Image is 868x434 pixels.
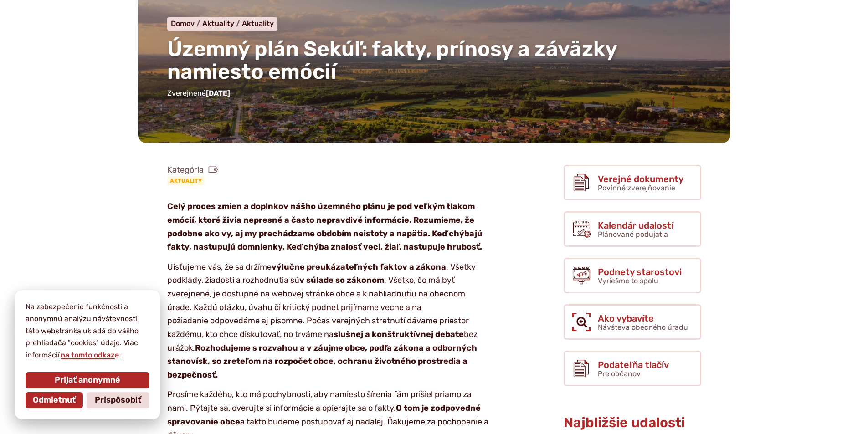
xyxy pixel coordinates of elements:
[167,36,617,85] span: Územný plán Sekúľ: fakty, prínosy a záväzky namiesto emócií
[564,211,701,247] a: Kalendár udalostí Plánované podujatia
[167,176,205,185] a: Aktuality
[202,19,234,28] span: Aktuality
[272,262,446,272] strong: výlučne preukázateľných faktov a zákona
[299,275,384,285] strong: v súlade so zákonom
[26,392,83,408] button: Odmietnuť
[95,395,141,405] span: Prispôsobiť
[55,375,120,385] span: Prijať anonymné
[26,372,149,388] button: Prijať anonymné
[167,343,477,380] strong: Rozhodujeme s rozvahou a v záujme obce, podľa zákona a odborných stanovísk, so zreteľom na rozpoč...
[206,89,230,97] span: [DATE]
[598,230,668,239] span: Plánované podujatia
[598,174,683,184] span: Verejné dokumenty
[334,329,464,339] strong: slušnej a konštruktívnej debate
[167,201,483,252] strong: Celý proces zmien a doplnkov nášho územného plánu je pod veľkým tlakom emócií, ktoré živia nepres...
[598,323,688,332] span: Návšteva obecného úradu
[598,267,682,277] span: Podnety starostovi
[598,220,673,230] span: Kalendár udalostí
[564,165,701,200] a: Verejné dokumenty Povinné zverejňovanie
[598,276,658,285] span: Vyriešme to spolu
[598,360,669,370] span: Podateľňa tlačív
[564,304,701,340] a: Ako vybavíte Návšteva obecného úradu
[564,351,701,386] a: Podateľňa tlačív Pre občanov
[26,301,149,361] p: Na zabezpečenie funkčnosti a anonymnú analýzu návštevnosti táto webstránka ukladá do vášho prehli...
[598,313,688,323] span: Ako vybavíte
[598,369,641,378] span: Pre občanov
[171,19,202,28] a: Domov
[202,19,242,28] a: Aktuality
[598,184,675,192] span: Povinné zverejňovanie
[167,403,481,427] strong: O tom je zodpovedné spravovanie obce
[60,351,120,359] a: na tomto odkaze
[171,19,195,28] span: Domov
[33,395,76,405] span: Odmietnuť
[564,415,701,430] h3: Najbližšie udalosti
[167,260,491,382] p: Uisťujeme vás, že sa držíme . Všetky podklady, žiadosti a rozhodnutia sú . Všetko, čo má byť zver...
[167,165,218,175] span: Kategória
[242,19,274,28] a: Aktuality
[87,392,149,408] button: Prispôsobiť
[167,87,701,99] p: Zverejnené .
[564,258,701,293] a: Podnety starostovi Vyriešme to spolu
